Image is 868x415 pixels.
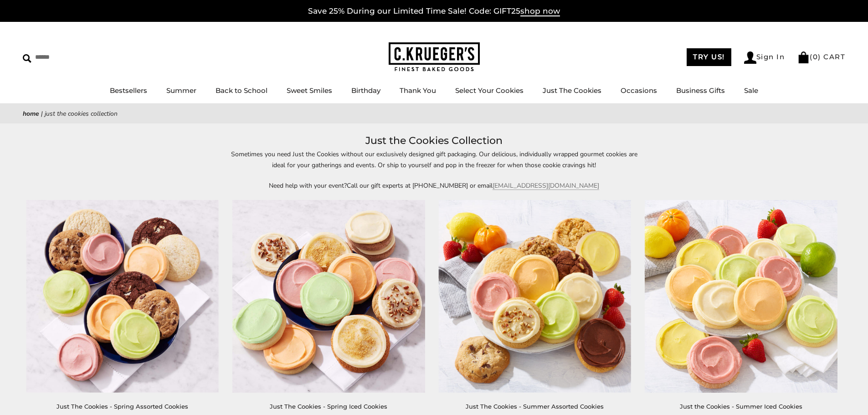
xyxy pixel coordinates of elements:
a: Occasions [621,86,657,95]
a: (0) CART [797,52,845,61]
a: Business Gifts [676,86,725,95]
a: Just the Cookies - Summer Iced Cookies [680,403,802,410]
a: Bestsellers [110,86,147,95]
a: Just The Cookies [543,86,601,95]
p: Need help with your event? [225,180,644,191]
a: Select Your Cookies [455,86,524,95]
a: Birthday [351,86,380,95]
img: Just The Cookies - Spring Iced Cookies [232,200,425,392]
a: Just The Cookies - Spring Assorted Cookies [56,403,188,410]
a: Sale [744,86,758,95]
a: TRY US! [687,48,731,66]
h1: Just the Cookies Collection [36,133,832,149]
img: Search [23,54,31,63]
a: Home [23,109,39,118]
a: Thank You [400,86,436,95]
input: Search [23,50,131,64]
img: Bag [797,51,810,63]
a: Sweet Smiles [287,86,332,95]
a: Summer [166,86,196,95]
img: Just The Cookies - Spring Assorted Cookies [26,200,219,392]
img: Account [744,51,756,64]
span: | [41,109,43,118]
nav: breadcrumbs [23,108,845,119]
img: C.KRUEGER'S [389,42,480,72]
a: Save 25% During our Limited Time Sale! Code: GIFT25shop now [308,6,560,16]
a: Just The Cookies - Summer Assorted Cookies [466,403,604,410]
span: Call our gift experts at [PHONE_NUMBER] or email [347,181,493,190]
img: Just The Cookies - Summer Assorted Cookies [439,200,631,392]
span: Just the Cookies Collection [45,109,118,118]
a: [EMAIL_ADDRESS][DOMAIN_NAME] [493,181,599,190]
a: Back to School [216,86,267,95]
p: Sometimes you need Just the Cookies without our exclusively designed gift packaging. Our deliciou... [225,149,644,170]
span: 0 [813,52,818,61]
a: Sign In [744,51,785,64]
span: shop now [520,6,560,16]
a: Just The Cookies - Spring Iced Cookies [270,403,387,410]
img: Just the Cookies - Summer Iced Cookies [645,200,837,392]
